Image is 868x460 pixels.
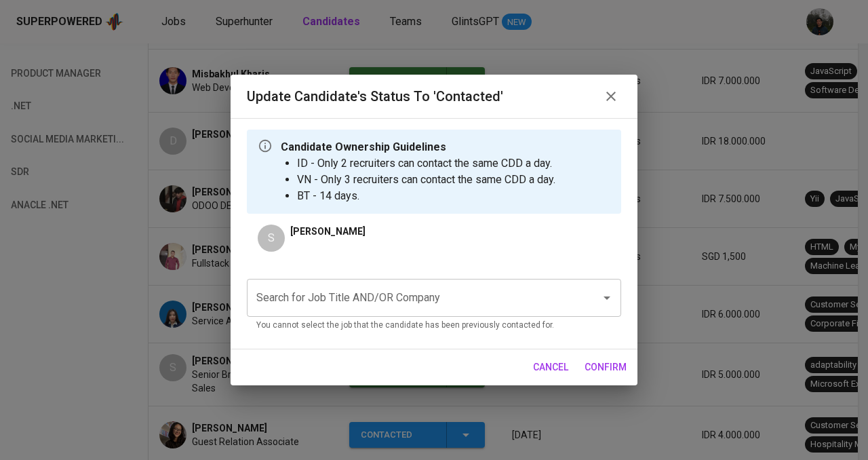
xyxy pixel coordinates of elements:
button: cancel [528,355,574,380]
p: You cannot select the job that the candidate has been previously contacted for. [256,319,612,332]
button: Open [597,288,616,307]
div: S [258,225,285,252]
li: ID - Only 2 recruiters can contact the same CDD a day. [297,155,555,172]
h6: Update Candidate's Status to 'Contacted' [247,85,503,107]
span: confirm [585,359,627,376]
span: cancel [533,359,568,376]
li: BT - 14 days. [297,188,555,204]
p: Candidate Ownership Guidelines [281,139,555,155]
li: VN - Only 3 recruiters can contact the same CDD a day. [297,172,555,188]
p: [PERSON_NAME] [290,225,366,238]
button: confirm [579,355,632,380]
